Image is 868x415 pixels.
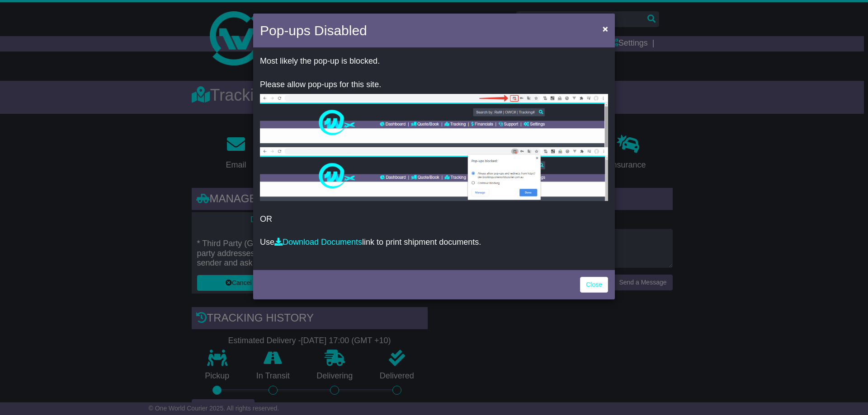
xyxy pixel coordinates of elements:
span: × [603,23,608,34]
img: allow-popup-2.png [260,147,608,201]
h4: Pop-ups Disabled [260,20,367,41]
img: allow-popup-1.png [260,94,608,147]
button: Close [598,19,613,38]
a: Close [580,277,608,293]
p: Please allow pop-ups for this site. [260,80,608,90]
div: OR [253,50,615,268]
p: Most likely the pop-up is blocked. [260,56,608,66]
p: Use link to print shipment documents. [260,238,608,247]
a: Download Documents [274,238,362,247]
